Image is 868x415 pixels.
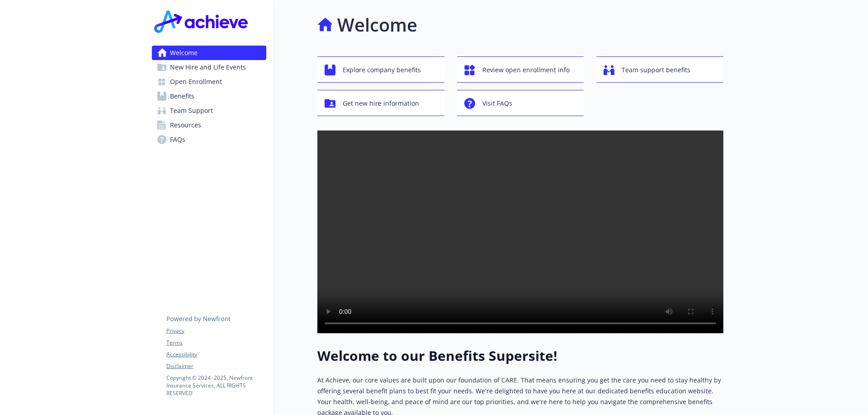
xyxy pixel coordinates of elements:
a: Disclaimer [166,362,266,370]
span: Benefits [170,89,194,103]
a: Open Enrollment [152,75,266,89]
button: Get new hire information [317,90,444,116]
span: Visit FAQs [482,95,512,112]
button: Team support benefits [596,56,723,83]
a: Welcome [152,46,266,60]
span: Team Support [170,103,213,118]
p: Copyright © 2024 - 2025 , Newfront Insurance Services, ALL RIGHTS RESERVED [166,374,266,397]
span: Team support benefits [622,61,690,79]
a: Benefits [152,89,266,103]
a: Terms [166,339,266,347]
a: Team Support [152,103,266,118]
h1: Welcome to our Benefits Supersite! [317,348,723,364]
h1: Welcome [337,11,417,38]
button: Visit FAQs [457,90,584,116]
span: Open Enrollment [170,75,222,89]
span: New Hire and Life Events [170,60,246,75]
span: Explore company benefits [343,61,421,79]
a: FAQs [152,132,266,147]
a: Resources [152,118,266,132]
span: Welcome [170,46,198,60]
span: Resources [170,118,201,132]
button: Explore company benefits [317,56,444,83]
a: Accessibility [166,350,266,359]
span: Get new hire information [343,95,419,112]
a: New Hire and Life Events [152,60,266,75]
button: Review open enrollment info [457,56,584,83]
a: Privacy [166,327,266,335]
span: Review open enrollment info [482,61,570,79]
span: FAQs [170,132,185,147]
